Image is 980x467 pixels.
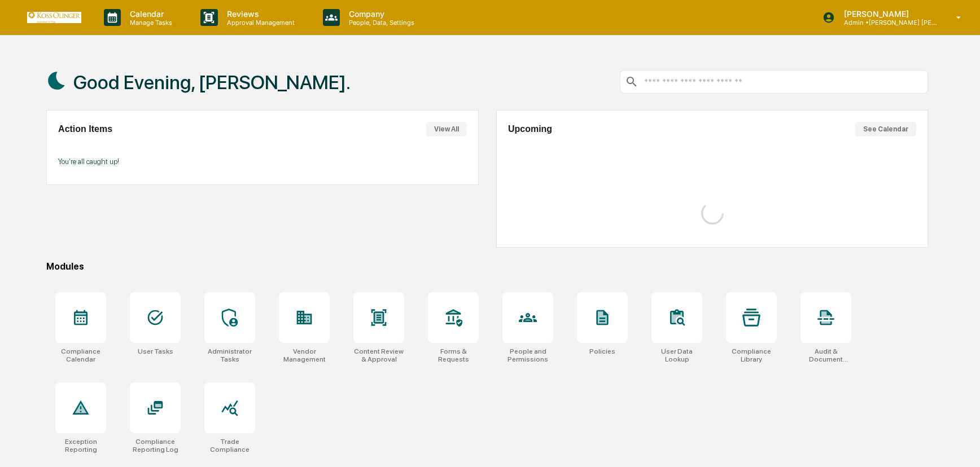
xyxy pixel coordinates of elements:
div: Compliance Calendar [55,347,106,363]
p: Admin • [PERSON_NAME] [PERSON_NAME] Consulting, LLC [835,19,940,27]
div: User Tasks [138,347,173,355]
div: Compliance Reporting Log [130,438,181,453]
button: See Calendar [855,122,916,136]
p: Manage Tasks [121,19,178,27]
div: Compliance Library [726,347,777,363]
p: Company [340,9,420,19]
div: Administrator Tasks [204,347,255,363]
div: People and Permissions [502,347,553,363]
button: View All [426,122,467,136]
p: You're all caught up! [58,157,467,166]
div: User Data Lookup [651,347,702,363]
div: Trade Compliance [204,438,255,453]
p: Calendar [121,9,178,19]
div: Content Review & Approval [353,347,404,363]
div: Forms & Requests [428,347,479,363]
h1: Good Evening, [PERSON_NAME]. [73,71,351,94]
p: People, Data, Settings [340,19,420,27]
div: Audit & Document Logs [800,347,851,363]
p: Reviews [218,9,300,19]
h2: Action Items [58,124,112,134]
p: [PERSON_NAME] [835,9,940,19]
p: Approval Management [218,19,300,27]
h2: Upcoming [508,124,552,134]
div: Vendor Management [279,347,330,363]
div: Exception Reporting [55,438,106,453]
div: Modules [46,261,928,272]
div: Policies [589,347,615,355]
img: logo [27,12,81,23]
